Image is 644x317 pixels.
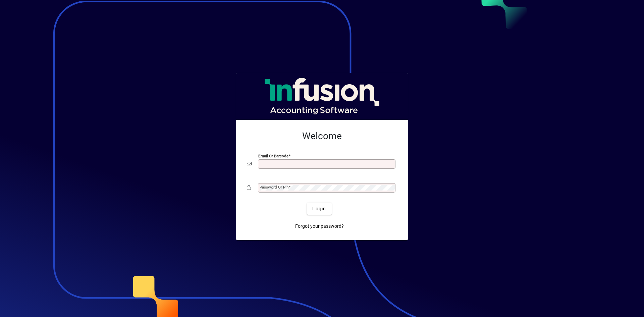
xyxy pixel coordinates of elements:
[258,154,288,158] mat-label: Email or Barcode
[307,203,331,215] button: Login
[292,220,346,232] a: Forgot your password?
[295,223,344,230] span: Forgot your password?
[260,185,288,190] mat-label: Password or Pin
[312,205,326,212] span: Login
[247,130,397,142] h2: Welcome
